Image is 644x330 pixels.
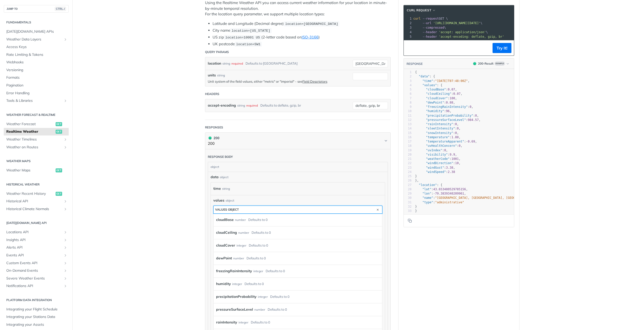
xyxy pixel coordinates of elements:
div: 13 [404,122,412,126]
span: "lon" [422,192,431,195]
div: 2 [404,74,412,79]
span: 0 [457,127,459,130]
div: 28 [404,187,412,192]
button: Show subpages for Locations API [63,230,67,234]
span: }, [415,179,419,182]
div: 29 [404,192,412,196]
span: "rainIntensity" [426,122,453,126]
li: US zip (2-letter code based on ) [213,34,391,40]
span: : , [415,97,457,100]
span: : , [415,131,459,135]
span: --header [422,30,437,34]
span: "cloudCover" [426,97,448,100]
span: values [213,198,224,203]
button: Show subpages for Events API [63,253,67,257]
div: 24 [404,170,412,174]
button: 200 200200 [208,135,388,147]
label: pressureSurfaceLevel [216,306,253,313]
a: Weather on RoutesShow subpages for Weather on Routes [4,144,69,151]
label: accept-encoding [208,102,236,109]
div: integer [236,242,246,249]
div: Defaults to 0 [251,319,270,326]
a: Tools & LibrariesShow subpages for Tools & Libraries [4,97,69,105]
div: 5 [404,34,412,39]
a: Alerts APIShow subpages for Alerts API [4,244,69,251]
div: integer [238,319,248,326]
div: 31 [404,200,412,205]
a: [DATE][DOMAIN_NAME] APIs [4,28,69,35]
span: : , [415,127,461,130]
span: "values" [422,83,437,87]
span: get [56,122,62,126]
span: "administrative" [435,201,464,204]
a: Weather Mapsget [4,167,69,174]
span: "precipitationProbability" [426,114,473,117]
div: 26 [404,178,412,183]
label: time [213,185,221,192]
div: Defaults to 0 [249,242,268,249]
div: Defaults to [GEOGRAPHIC_DATA] [246,60,298,67]
span: Locations API [6,230,62,235]
span: "windSpeed" [426,170,446,174]
span: \ [413,30,488,34]
span: "name" [422,196,433,200]
button: Copy to clipboard [406,217,413,224]
span: 10 [455,161,459,165]
div: 1 [404,16,412,21]
span: Insights API [6,238,62,243]
a: Field Descriptors [302,79,327,83]
a: Integrating your Assets [4,321,69,328]
span: : , [415,88,457,91]
span: "[GEOGRAPHIC_DATA], [GEOGRAPHIC_DATA], [GEOGRAPHIC_DATA], [GEOGRAPHIC_DATA], [GEOGRAPHIC_DATA]" [435,196,608,200]
span: "windGust" [426,166,444,169]
div: 25 [404,174,412,178]
span: : , [415,153,457,156]
span: "temperatureApparent" [426,140,464,143]
div: integer [253,267,263,275]
div: Query Params [205,50,229,54]
span: Access Keys [6,44,67,50]
span: 0 [455,122,457,126]
button: Show subpages for Historical Climate Normals [63,207,67,211]
span: 1.88 [452,135,459,139]
span: } [415,205,417,208]
a: Weather Forecastget [4,120,69,128]
li: UK postcode [213,41,391,47]
span: : , [415,192,466,195]
span: Integrating your Assets [6,322,67,327]
span: Webhooks [6,60,67,65]
span: : , [415,79,470,83]
h2: Fundamentals [4,20,69,25]
div: 4 [404,30,412,34]
span: get [56,192,62,196]
span: Rate Limiting & Tokens [6,52,67,57]
span: : , [415,92,462,96]
div: 21 [404,157,412,161]
span: "freezingRainIntensity" [426,105,468,109]
div: 6 [404,92,412,96]
span: Example [495,62,505,66]
svg: Chevron [384,139,388,143]
span: : , [415,196,610,200]
a: Integrating your Stations Data [4,313,69,321]
span: [DATE][DOMAIN_NAME] APIs [6,29,67,34]
span: : { [415,83,442,87]
a: Error Handling [4,89,69,97]
span: "uvHealthConcern" [426,144,457,148]
a: Insights APIShow subpages for Insights API [4,236,69,244]
span: Events API [6,253,62,258]
a: Events APIShow subpages for Events API [4,252,69,259]
span: 100 [450,97,455,100]
span: 0 [459,144,460,148]
a: Notifications APIShow subpages for Notifications API [4,282,69,290]
span: Error Handling [6,91,67,96]
div: Defaults to 0 [247,255,266,262]
div: 5 [404,87,412,92]
span: '[URL][DOMAIN_NAME][DATE]' [433,21,480,25]
span: : , [415,135,461,139]
span: Versioning [6,68,67,73]
div: 19 [404,148,412,153]
span: Tools & Libraries [6,98,62,103]
button: Show subpages for Weather Data Layers [63,37,67,41]
div: 9 [404,105,412,109]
